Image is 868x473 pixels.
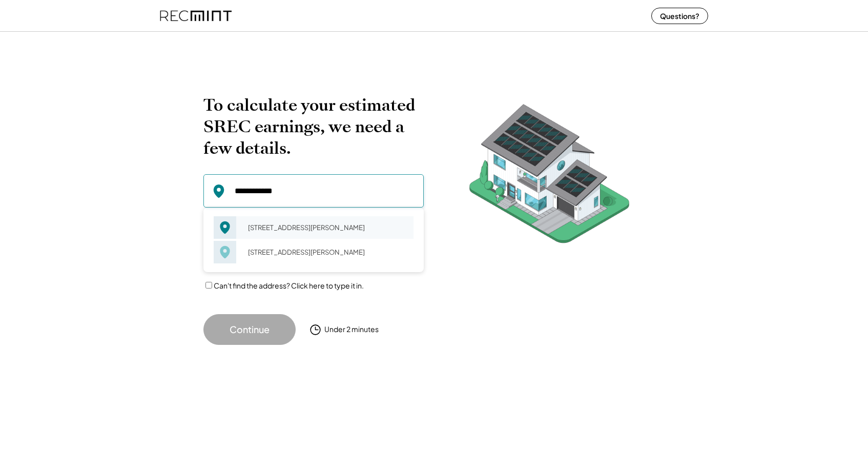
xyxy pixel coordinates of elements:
img: RecMintArtboard%207.png [449,94,649,259]
img: recmint-logotype%403x%20%281%29.jpeg [160,2,232,29]
div: Under 2 minutes [324,324,379,335]
button: Continue [203,314,296,345]
button: Questions? [651,8,708,24]
div: [STREET_ADDRESS][PERSON_NAME] [241,220,414,235]
div: [STREET_ADDRESS][PERSON_NAME] [241,245,414,259]
h2: To calculate your estimated SREC earnings, we need a few details. [203,94,424,159]
label: Can't find the address? Click here to type it in. [214,281,364,290]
